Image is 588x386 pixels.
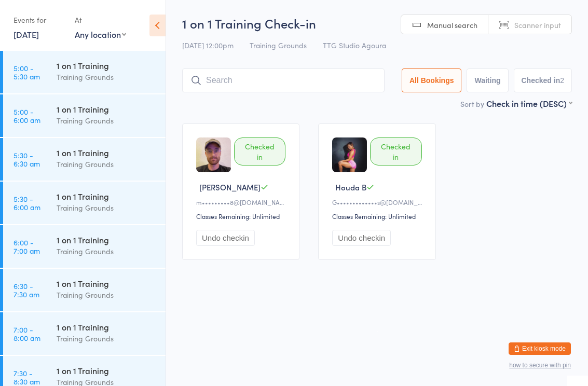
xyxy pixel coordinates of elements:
[3,312,166,355] a: 7:00 -8:00 am1 on 1 TrainingTraining Grounds
[196,230,255,246] button: Undo checkin
[514,20,561,30] span: Scanner input
[57,333,157,344] div: Training Grounds
[486,98,572,109] div: Check in time (DESC)
[13,151,40,168] time: 5:30 - 6:30 am
[13,369,40,385] time: 7:30 - 8:30 am
[3,138,166,181] a: 5:30 -6:30 am1 on 1 TrainingTraining Grounds
[57,115,157,127] div: Training Grounds
[57,289,157,301] div: Training Grounds
[13,238,40,255] time: 6:00 - 7:00 am
[13,107,40,124] time: 5:00 - 6:00 am
[57,202,157,214] div: Training Grounds
[13,325,40,342] time: 7:00 - 8:00 am
[57,278,157,289] div: 1 on 1 Training
[467,68,508,92] button: Waiting
[57,71,157,83] div: Training Grounds
[75,11,126,29] div: At
[196,137,231,172] img: image1720652513.png
[323,40,386,50] span: TTG Studio Agoura
[196,198,289,206] div: m•••••••••8@[DOMAIN_NAME]
[3,182,166,224] a: 5:30 -6:00 am1 on 1 TrainingTraining Grounds
[182,68,385,92] input: Search
[57,245,157,257] div: Training Grounds
[196,212,289,220] div: Classes Remaining: Unlimited
[514,68,572,92] button: Checked in2
[75,29,126,40] div: Any location
[560,76,564,85] div: 2
[427,20,477,30] span: Manual search
[3,269,166,311] a: 6:30 -7:30 am1 on 1 TrainingTraining Grounds
[57,234,157,245] div: 1 on 1 Training
[332,230,391,246] button: Undo checkin
[3,51,166,93] a: 5:00 -5:30 am1 on 1 TrainingTraining Grounds
[57,103,157,115] div: 1 on 1 Training
[13,282,39,298] time: 6:30 - 7:30 am
[332,212,425,220] div: Classes Remaining: Unlimited
[13,11,64,29] div: Events for
[509,362,571,369] button: how to secure with pin
[3,94,166,137] a: 5:00 -6:00 am1 on 1 TrainingTraining Grounds
[57,147,157,158] div: 1 on 1 Training
[13,29,39,40] a: [DATE]
[460,99,484,109] label: Sort by
[509,342,571,355] button: Exit kiosk mode
[57,190,157,202] div: 1 on 1 Training
[3,225,166,268] a: 6:00 -7:00 am1 on 1 TrainingTraining Grounds
[332,137,367,172] img: image1720831047.png
[370,137,421,166] div: Checked in
[402,68,462,92] button: All Bookings
[335,182,366,192] span: Houda B
[332,198,425,206] div: G•••••••••••••s@[DOMAIN_NAME]
[57,60,157,71] div: 1 on 1 Training
[182,40,234,50] span: [DATE] 12:00pm
[57,365,157,376] div: 1 on 1 Training
[13,64,40,80] time: 5:00 - 5:30 am
[57,158,157,170] div: Training Grounds
[13,195,40,211] time: 5:30 - 6:00 am
[234,137,285,166] div: Checked in
[250,40,307,50] span: Training Grounds
[182,15,572,32] h2: 1 on 1 Training Check-in
[199,182,261,192] span: [PERSON_NAME]
[57,321,157,333] div: 1 on 1 Training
